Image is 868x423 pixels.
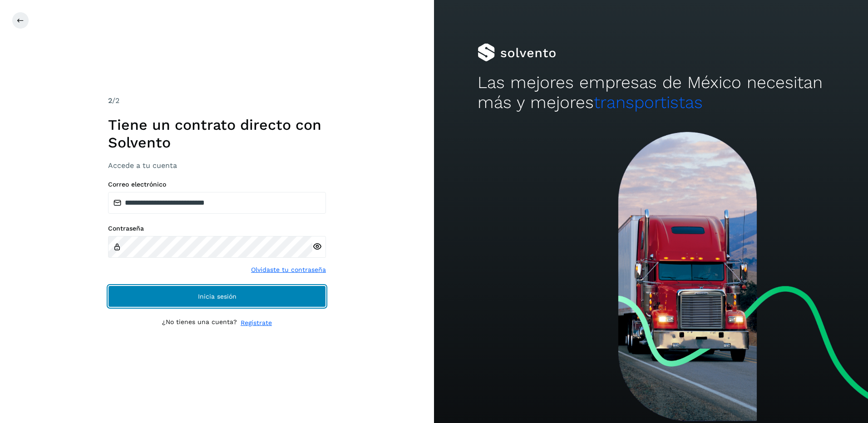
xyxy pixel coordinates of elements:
button: Inicia sesión [108,285,326,307]
h1: Tiene un contrato directo con Solvento [108,116,326,151]
p: ¿No tienes una cuenta? [162,318,237,328]
span: Inicia sesión [198,293,237,300]
div: /2 [108,95,326,106]
h2: Las mejores empresas de México necesitan más y mejores [478,73,825,113]
h3: Accede a tu cuenta [108,161,326,170]
span: transportistas [594,93,703,112]
span: 2 [108,96,112,105]
label: Correo electrónico [108,181,326,188]
label: Contraseña [108,225,326,232]
a: Regístrate [241,318,272,328]
a: Olvidaste tu contraseña [251,265,326,275]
